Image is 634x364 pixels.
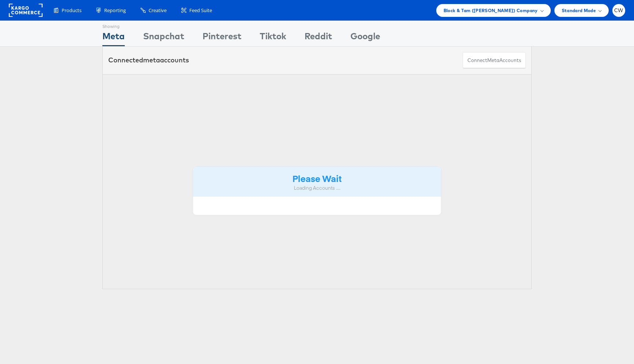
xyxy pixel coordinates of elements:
div: Showing [102,21,125,30]
span: Feed Suite [189,7,212,14]
div: Snapchat [143,30,184,46]
span: CW [614,8,623,13]
strong: Please Wait [292,172,342,184]
span: meta [143,56,160,64]
div: Google [350,30,380,46]
span: Creative [149,7,167,14]
div: Tiktok [260,30,286,46]
span: Reporting [104,7,126,14]
div: Connected accounts [108,55,189,65]
div: Reddit [305,30,332,46]
div: Meta [102,30,125,46]
div: Loading Accounts .... [198,185,436,192]
button: ConnectmetaAccounts [463,52,526,69]
span: Standard Mode [562,7,596,14]
span: meta [487,57,499,64]
div: Pinterest [203,30,241,46]
span: Block & Tam ([PERSON_NAME]) Company [444,7,538,14]
span: Products [62,7,81,14]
